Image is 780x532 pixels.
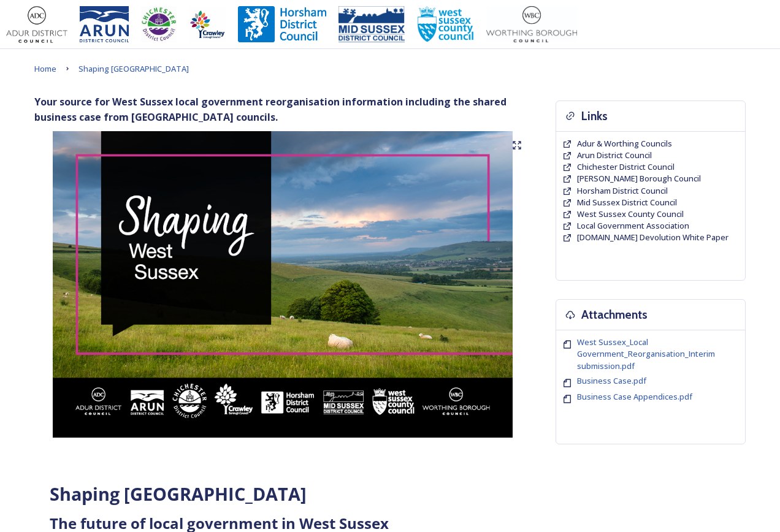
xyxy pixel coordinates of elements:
[577,220,689,232] a: Local Government Association
[577,185,668,197] a: Horsham District Council
[577,208,684,220] a: West Sussex County Council
[80,6,129,43] img: Arun%20District%20Council%20logo%20blue%20CMYK.jpg
[577,232,728,243] a: [DOMAIN_NAME] Devolution White Paper
[6,6,67,43] img: Adur%20logo%20%281%29.jpeg
[577,375,646,386] span: Business Case.pdf
[581,107,608,125] h3: Links
[577,208,684,219] span: West Sussex County Council
[34,61,56,76] a: Home
[577,138,672,149] span: Adur & Worthing Councils
[34,95,507,124] strong: Your source for West Sussex local government reorganisation information including the shared busi...
[577,161,675,172] span: Chichester District Council
[581,306,648,324] h3: Attachments
[338,6,405,43] img: 150ppimsdc%20logo%20blue.png
[577,232,728,243] span: [DOMAIN_NAME] Devolution White Paper
[577,150,652,161] span: Arun District Council
[50,482,307,506] strong: Shaping [GEOGRAPHIC_DATA]
[577,173,701,184] a: [PERSON_NAME] Borough Council
[141,6,177,43] img: CDC%20Logo%20-%20you%20may%20have%20a%20better%20version.jpg
[577,138,672,150] a: Adur & Worthing Councils
[577,161,675,173] a: Chichester District Council
[189,6,226,43] img: Crawley%20BC%20logo.jpg
[238,6,326,43] img: Horsham%20DC%20Logo.jpg
[577,336,715,371] span: West Sussex_Local Government_Reorganisation_Interim submission.pdf
[577,173,701,184] span: [PERSON_NAME] Borough Council
[577,391,692,402] span: Business Case Appendices.pdf
[417,6,475,43] img: WSCCPos-Spot-25mm.jpg
[78,63,189,74] span: Shaping [GEOGRAPHIC_DATA]
[577,150,652,161] a: Arun District Council
[577,220,689,231] span: Local Government Association
[486,6,577,43] img: Worthing_Adur%20%281%29.jpg
[577,197,677,208] span: Mid Sussex District Council
[577,197,677,208] a: Mid Sussex District Council
[34,63,56,74] span: Home
[78,61,189,76] a: Shaping [GEOGRAPHIC_DATA]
